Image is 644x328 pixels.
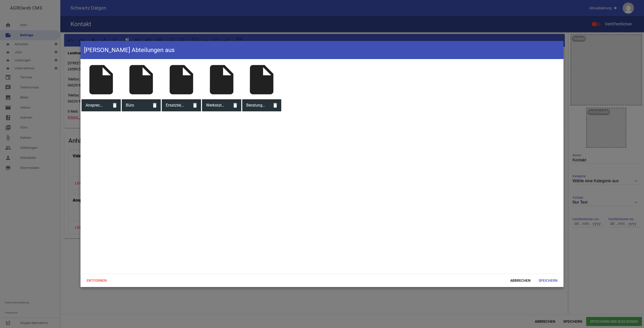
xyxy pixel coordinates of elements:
[535,276,561,285] span: Speichern
[84,46,175,54] h4: [PERSON_NAME] Abteilungen aus
[242,99,269,112] span: Beratung und Verkauf
[83,276,111,285] span: Entfernen
[109,99,121,111] i: delete
[269,99,281,111] i: delete
[122,99,149,112] span: Büro
[506,276,535,285] span: Abbrechen
[82,99,109,112] span: Ansprechpartner
[149,99,161,111] i: delete
[202,99,229,112] span: Werkstatt und Service
[229,99,241,111] i: delete
[162,99,189,112] span: Ersatzteilversorgung
[189,99,201,111] i: delete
